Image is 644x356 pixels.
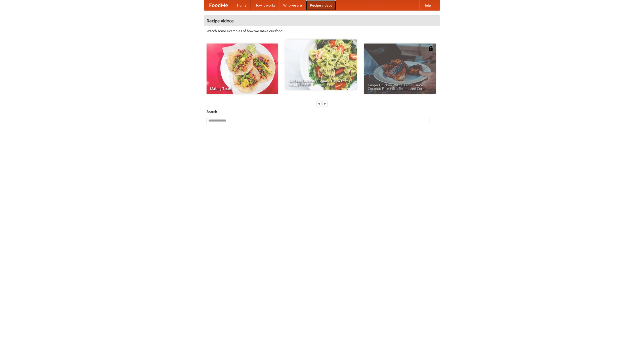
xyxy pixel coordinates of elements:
a: Home [233,0,251,10]
a: FoodMe [204,0,233,10]
div: « [317,100,321,107]
span: An Easy, Summery Tomato Pasta That's Ready for Fall [289,79,353,86]
h4: Recipe videos [204,16,440,26]
a: How it works [251,0,279,10]
img: 483408.png [428,46,433,51]
a: Help [419,0,435,10]
p: Watch some examples of how we make our food! [207,28,437,33]
a: An Easy, Summery Tomato Pasta That's Ready for Fall [285,39,357,90]
span: Making Tacos [210,87,274,90]
div: » [323,100,327,107]
h5: Search [207,109,437,114]
a: Recipe videos [306,0,336,10]
a: Who we are [279,0,306,10]
a: Making Tacos [207,44,278,94]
